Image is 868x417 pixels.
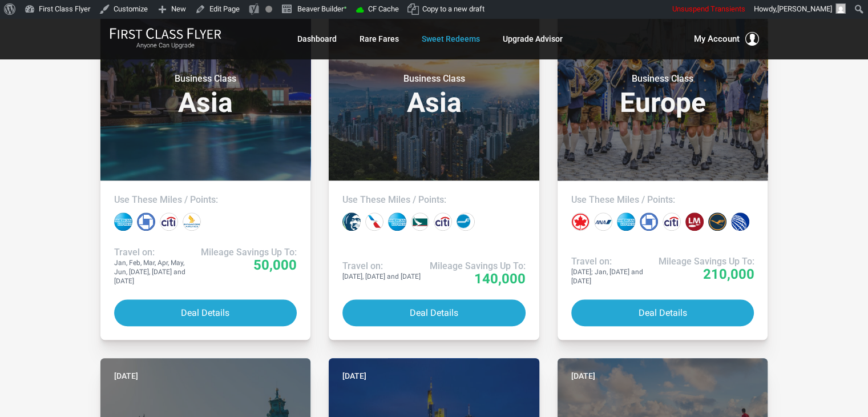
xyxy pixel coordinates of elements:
div: United miles [731,212,749,231]
div: Citi points [160,212,178,231]
button: My Account [694,32,759,46]
a: Upgrade Advisor [503,29,563,49]
div: Cathay Pacific miles [411,212,429,231]
a: Sweet Redeems [422,29,480,49]
small: Business Class [134,73,277,85]
div: Alaska miles [342,212,361,231]
div: Amex points [617,212,635,231]
span: • [344,2,347,14]
div: Citi points [434,212,452,231]
h4: Use These Miles / Points: [114,194,297,206]
div: Lufthansa miles [708,212,726,231]
button: Deal Details [114,299,297,326]
div: Chase points [137,212,155,231]
a: Dashboard [297,29,337,49]
small: Business Class [362,73,505,85]
span: Unsuspend Transients [672,5,745,13]
a: Rare Fares [360,29,399,49]
small: Anyone Can Upgrade [110,42,221,50]
div: Amex points [388,212,406,231]
h3: Asia [342,73,526,117]
img: First Class Flyer [110,27,221,39]
button: Deal Details [342,299,526,326]
div: Finnair Plus [457,212,475,231]
button: Deal Details [571,299,754,326]
small: Business Class [591,73,734,85]
div: Singapore Airlines miles [183,212,201,231]
a: First Class FlyerAnyone Can Upgrade [110,27,221,50]
span: My Account [694,32,740,46]
h4: Use These Miles / Points: [571,194,754,206]
div: American miles [365,212,383,231]
h3: Asia [114,73,297,117]
h3: Europe [571,73,754,117]
div: Air Canada miles [571,212,590,231]
span: [PERSON_NAME] [777,5,832,13]
time: [DATE] [114,370,138,382]
time: [DATE] [342,370,366,382]
div: Amex points [114,212,132,231]
div: All Nippon miles [594,212,612,231]
h4: Use These Miles / Points: [342,194,526,206]
div: Chase points [640,212,658,231]
div: Citi points [663,212,681,231]
div: LifeMiles [685,212,704,231]
time: [DATE] [571,370,595,382]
